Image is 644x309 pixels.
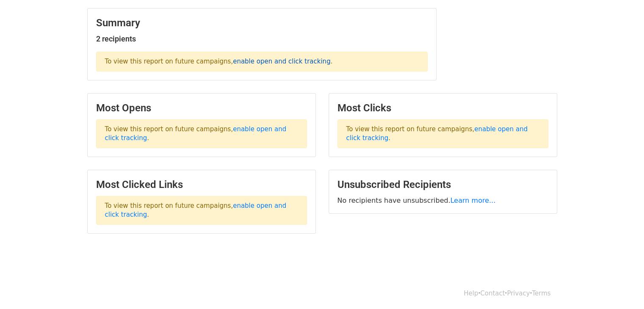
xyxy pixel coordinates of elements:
[337,102,548,114] h3: Most Clicks
[96,102,307,114] h3: Most Opens
[451,196,496,204] a: Learn more...
[337,179,548,191] h3: Unsubscribed Recipients
[480,290,505,297] a: Contact
[233,58,330,65] a: enable open and click tracking
[96,17,428,29] h3: Summary
[507,290,530,297] a: Privacy
[602,268,644,309] iframe: Chat Widget
[96,179,307,191] h3: Most Clicked Links
[464,290,478,297] a: Help
[96,52,428,72] p: To view this report on future campaigns, .
[96,119,307,148] p: To view this report on future campaigns, .
[532,290,550,297] a: Terms
[96,196,307,225] p: To view this report on future campaigns, .
[337,196,548,205] p: No recipients have unsubscribed.
[96,34,428,44] h5: 2 recipients
[337,119,548,148] p: To view this report on future campaigns, .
